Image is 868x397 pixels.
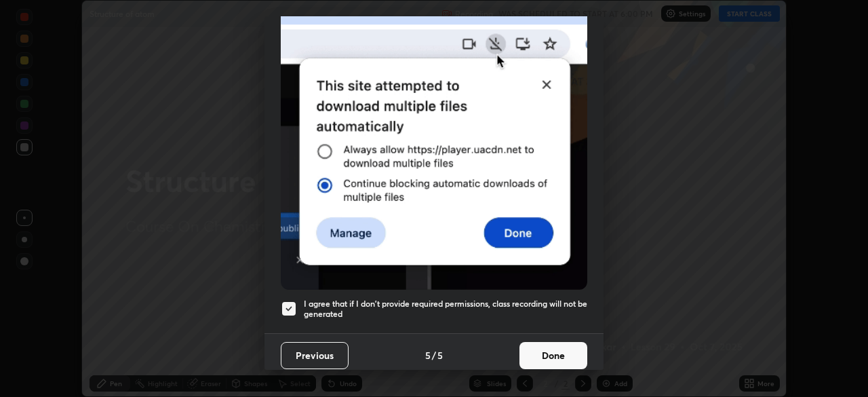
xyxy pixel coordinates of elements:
[437,348,443,362] h4: 5
[425,348,431,362] h4: 5
[432,348,436,362] h4: /
[304,299,587,320] h5: I agree that if I don't provide required permissions, class recording will not be generated
[519,342,587,369] button: Done
[281,342,349,369] button: Previous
